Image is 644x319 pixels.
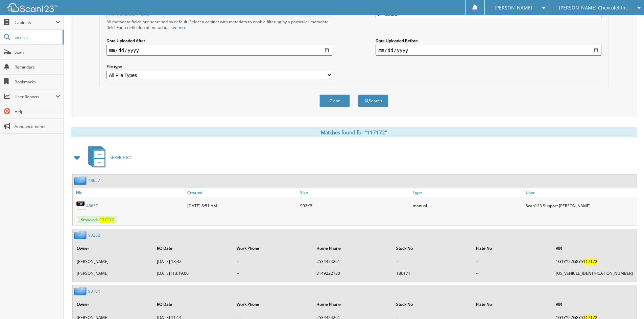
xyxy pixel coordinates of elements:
[71,127,637,137] div: Matches found for "117172"
[313,241,392,255] th: Home Phone
[393,256,472,267] td: --
[88,232,100,238] a: 93282
[73,188,186,197] a: File
[313,297,392,311] th: Home Phone
[319,95,350,107] button: Clear
[106,45,332,56] input: start
[153,297,233,311] th: RO Date
[84,144,132,171] a: SERVICE RO
[15,124,60,129] span: Announcements
[7,3,57,12] img: scan123-logo-white.svg
[74,176,88,185] img: folder2.png
[88,288,100,294] a: 93104
[473,297,552,311] th: Plate No
[358,95,388,107] button: Search
[76,201,86,211] img: TIF.png
[524,199,637,212] div: Scan123 Support [PERSON_NAME]
[74,231,88,239] img: folder2.png
[106,64,332,70] label: File type
[233,268,312,279] td: --
[106,19,332,30] div: All metadata fields are searched by default. Select a cabinet with metadata to enable filtering b...
[74,287,88,295] img: folder2.png
[15,79,60,85] span: Bookmarks
[411,199,524,212] div: manual
[78,216,117,223] span: Keywords:
[313,268,392,279] td: 3149222180
[186,188,299,197] a: Created
[15,109,60,114] span: Help
[86,203,98,209] a: 48657
[313,256,392,267] td: 2534424261
[177,25,186,30] a: here
[15,64,60,70] span: Reminders
[473,268,552,279] td: --
[106,38,332,44] label: Date Uploaded After
[233,241,312,255] th: Work Phone
[100,217,114,222] span: 117172
[15,34,59,40] span: Search
[552,241,636,255] th: VIN
[393,297,472,311] th: Stock No
[233,297,312,311] th: Work Phone
[153,256,233,267] td: [DATE] 13:42
[15,49,60,55] span: Scan
[73,241,153,255] th: Owner
[233,256,312,267] td: --
[552,297,636,311] th: VIN
[473,256,552,267] td: --
[376,38,601,44] label: Date Uploaded Before
[153,241,233,255] th: RO Date
[559,6,628,10] span: [PERSON_NAME] Chevrolet Inc
[299,199,411,212] div: 902KB
[411,188,524,197] a: Type
[495,6,532,10] span: [PERSON_NAME]
[524,188,637,197] a: User
[15,20,55,25] span: Cabinets
[15,94,55,100] span: User Reports
[88,178,100,183] a: 48657
[110,155,132,160] span: SERVICE RO
[186,199,299,212] div: [DATE] 8:51 AM
[73,268,153,279] td: [PERSON_NAME]
[473,241,552,255] th: Plate No
[583,259,597,264] span: 117172
[552,256,636,267] td: 1G1YY22G8Y5
[73,297,153,311] th: Owner
[552,268,636,279] td: [US_VEHICLE_IDENTIFICATION_NUMBER]
[393,268,472,279] td: 186171
[376,45,601,56] input: end
[153,268,233,279] td: [DATE]T13:19:00
[299,188,411,197] a: Size
[393,241,472,255] th: Stock No
[73,256,153,267] td: [PERSON_NAME]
